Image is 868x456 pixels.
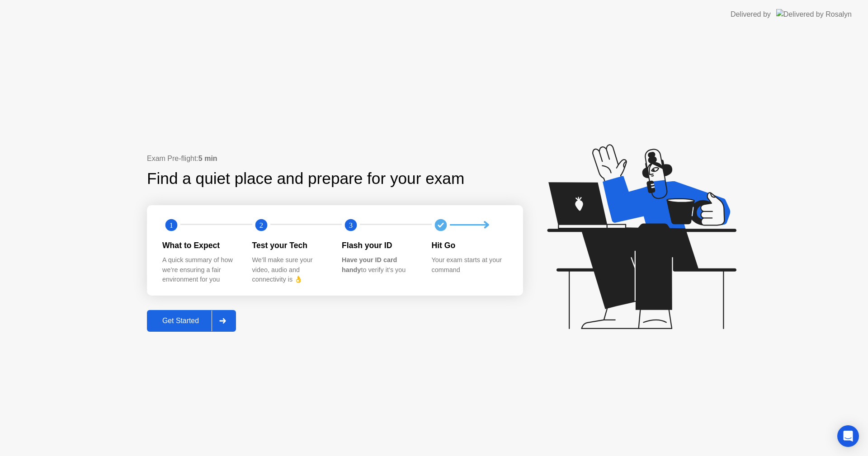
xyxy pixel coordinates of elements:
div: A quick summary of how we’re ensuring a fair environment for you [162,255,238,285]
text: 3 [349,221,353,229]
button: Get Started [147,310,236,332]
div: Test your Tech [252,240,328,251]
div: Get Started [150,317,212,325]
div: Your exam starts at your command [432,255,507,275]
div: What to Expect [162,240,238,251]
div: Flash your ID [342,240,417,251]
img: Delivered by Rosalyn [776,9,852,19]
div: to verify it’s you [342,255,417,275]
div: Delivered by [731,9,771,20]
text: 1 [170,221,173,229]
div: Find a quiet place and prepare for your exam [147,167,466,191]
div: We’ll make sure your video, audio and connectivity is 👌 [252,255,328,285]
div: Hit Go [432,240,507,251]
div: Exam Pre-flight: [147,153,523,164]
div: Open Intercom Messenger [837,425,859,447]
b: Have your ID card handy [342,256,397,273]
b: 5 min [198,155,217,162]
text: 2 [259,221,263,229]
